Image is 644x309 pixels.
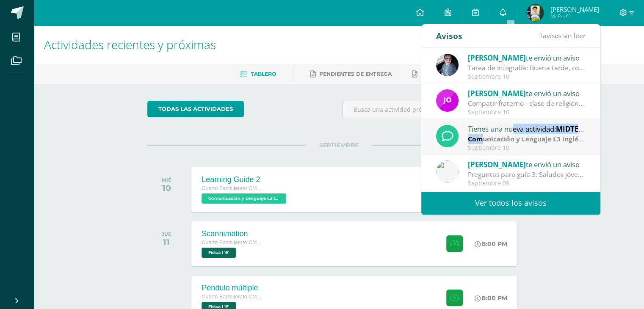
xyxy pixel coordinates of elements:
[468,88,586,99] div: te envió un aviso
[202,248,236,258] span: Física I 'E'
[436,24,462,47] div: Avisos
[202,294,265,300] span: Cuarto Bachillerato CMP Bachillerato en CCLL con Orientación en Computación
[468,73,586,80] div: Septiembre 10
[468,123,586,134] div: Tienes una nueva actividad:
[550,13,599,20] span: Mi Perfil
[436,54,459,76] img: 702136d6d401d1cd4ce1c6f6778c2e49.png
[436,160,459,183] img: 6dfd641176813817be49ede9ad67d1c4.png
[436,89,459,112] img: 6614adf7432e56e5c9e182f11abb21f1.png
[468,109,586,116] div: Septiembre 10
[475,240,507,248] div: 8:00 PM
[468,159,586,170] div: te envió un aviso
[306,141,372,149] span: SEPTIEMBRE
[412,67,459,81] a: Entregadas
[539,31,586,40] span: avisos sin leer
[310,67,392,81] a: Pendientes de entrega
[240,67,276,81] a: Tablero
[162,237,171,247] div: 11
[343,101,530,118] input: Busca una actividad próxima aquí...
[319,71,392,77] span: Pendientes de entrega
[421,191,600,215] a: Ver todos los avisos
[468,53,526,63] span: [PERSON_NAME]
[147,101,244,117] a: todas las Actividades
[202,284,265,292] div: Péndulo múltiple
[468,134,586,144] div: | Parcial
[527,4,544,21] img: b81d76627efbc39546ad2b02ffd2af7b.png
[162,231,171,237] div: JUE
[468,134,583,143] strong: Comunicación y Lenguaje L3 Inglés
[202,175,288,184] div: Learning Guide 2
[550,5,599,14] span: [PERSON_NAME]
[44,36,216,52] span: Actividades recientes y próximas
[202,229,265,238] div: Scannimation
[468,99,586,108] div: Compatir fraterno - clase de religión: Buenas tardes, jóvenes: Lamentablemente hoy no pudimos rea...
[468,144,586,152] div: Septiembre 10
[468,88,526,98] span: [PERSON_NAME]
[202,185,265,191] span: Cuarto Bachillerato CMP Bachillerato en CCLL con Orientación en Computación
[202,193,286,204] span: Comunicación y Lenguaje L3 Inglés 'E'
[162,183,171,193] div: 10
[539,31,543,40] span: 1
[556,124,590,134] span: MIDTERM
[202,240,265,246] span: Cuarto Bachillerato CMP Bachillerato en CCLL con Orientación en Computación
[468,170,586,179] div: Preguntas para guía 3: Saludos jóvenes, les comparto esta guía de preguntas que eben contestar pa...
[251,71,276,77] span: Tablero
[475,294,507,302] div: 8:00 PM
[468,63,586,73] div: Tarea de Infografía: Buena tarde, con preocupación he notado que algunos alumnos no están entrega...
[468,180,586,187] div: Septiembre 09
[162,177,171,183] div: MIÉ
[468,160,526,169] span: [PERSON_NAME]
[468,52,586,63] div: te envió un aviso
